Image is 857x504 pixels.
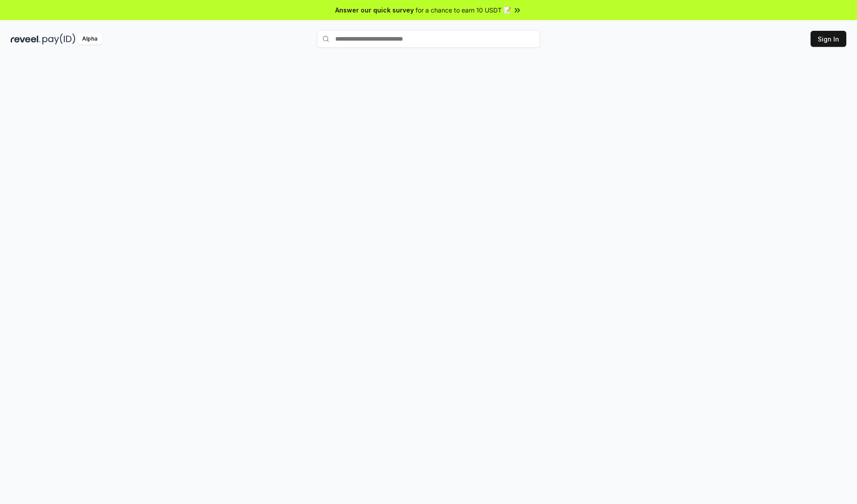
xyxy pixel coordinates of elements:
span: Answer our quick survey [335,5,414,15]
div: Alpha [77,33,102,45]
img: reveel_dark [11,33,41,45]
span: for a chance to earn 10 USDT 📝 [416,5,511,15]
img: pay_id [42,33,75,45]
button: Sign In [811,31,846,47]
